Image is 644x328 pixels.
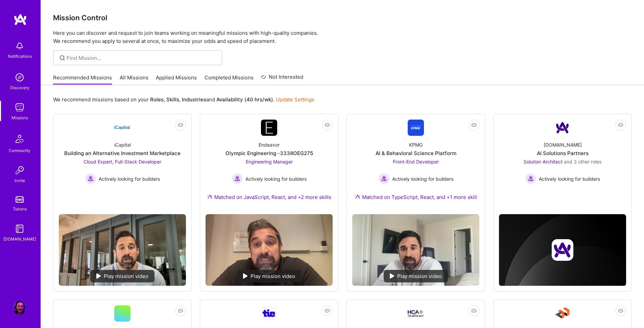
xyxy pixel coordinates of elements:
i: icon EyeClosed [325,308,330,313]
img: play [243,273,248,279]
a: Completed Missions [205,74,254,85]
input: Find Mission... [67,54,217,61]
img: Actively looking for builders [525,173,536,184]
i: icon EyeClosed [471,122,477,128]
a: Recommended Missions [53,74,112,85]
img: guide book [13,222,26,235]
span: Actively looking for builders [245,175,307,182]
img: Community [11,131,28,147]
div: Play mission video [237,270,301,282]
div: Play mission video [90,270,154,282]
p: Here you can discover and request to join teams working on meaningful missions with high-quality ... [53,29,632,45]
img: Company Logo [261,120,277,136]
img: bell [13,39,26,53]
div: KPMG [409,141,423,148]
img: Company Logo [408,120,424,136]
div: Matched on JavaScript, React, and +2 more skills [207,194,331,201]
img: Ateam Purple Icon [355,194,360,199]
div: Play mission video [384,270,448,282]
img: Invite [13,163,26,177]
a: All Missions [120,74,148,85]
p: We recommend missions based on your , , and . [53,96,314,103]
h3: Mission Control [53,14,632,22]
div: [DOMAIN_NAME] [544,141,582,148]
a: User Avatar [11,301,28,314]
i: icon EyeClosed [618,308,623,313]
img: Actively looking for builders [232,173,243,184]
img: logo [14,14,27,26]
i: icon EyeClosed [471,308,477,313]
b: Availability (40 hrs/wk) [216,96,273,103]
img: Company Logo [554,305,571,322]
span: Cloud Expert, Full-Stack Developer [84,159,161,165]
div: Discovery [10,84,29,91]
span: Front-End Developer [393,159,439,165]
a: Not Interested [261,73,303,85]
img: Company Logo [408,310,424,317]
img: No Mission [352,214,479,286]
img: No Mission [206,214,333,286]
img: teamwork [13,101,26,114]
div: Endeavor [259,141,280,148]
div: Olympic Engineering -3338OEG275 [225,150,313,157]
div: AI & Behavioral Science Platform [376,150,456,157]
div: Notifications [8,53,32,60]
img: Company Logo [261,306,277,321]
a: Applied Missions [156,74,197,85]
a: Company LogoKPMGAI & Behavioral Science PlatformFront-End Developer Actively looking for builders... [352,120,479,209]
div: Community [9,147,30,154]
i: icon EyeClosed [178,308,183,313]
div: Invite [15,177,25,184]
span: Actively looking for builders [99,175,160,182]
b: Skills [166,96,179,103]
img: cover [499,214,626,286]
img: Company Logo [554,120,571,136]
img: play [390,273,395,279]
div: Missions [11,114,28,121]
a: Company LogoiCapitalBuilding an Alternative Investment MarketplaceCloud Expert, Full-Stack Develo... [59,120,186,209]
img: Actively looking for builders [85,173,96,184]
img: Ateam Purple Icon [207,194,213,199]
img: discovery [13,71,26,84]
div: Tokens [13,205,27,212]
b: Industries [182,96,206,103]
span: Actively looking for builders [392,175,453,182]
img: No Mission [59,214,186,286]
img: User Avatar [13,301,26,314]
img: Company Logo [114,120,130,136]
i: icon SearchGrey [58,54,66,62]
a: Company Logo[DOMAIN_NAME]AI Solutions PartnersSolution Architect and 3 other rolesActively lookin... [499,120,626,200]
div: [DOMAIN_NAME] [3,235,36,243]
img: Company logo [552,239,573,261]
a: Update Settings [276,96,314,103]
div: Building an Alternative Investment Marketplace [64,150,181,157]
span: Actively looking for builders [539,175,600,182]
span: Engineering Manager [246,159,293,165]
b: Roles [150,96,164,103]
i: icon EyeClosed [325,122,330,128]
div: iCapital [114,141,131,148]
i: icon EyeClosed [178,122,183,128]
img: play [96,273,101,279]
div: Matched on TypeScript, React, and +1 more skill [355,194,477,201]
i: icon EyeClosed [618,122,623,128]
span: and 3 other roles [564,159,601,165]
img: Actively looking for builders [379,173,389,184]
span: Solution Architect [524,159,563,165]
img: tokens [16,196,24,203]
div: AI Solutions Partners [537,150,589,157]
a: Company LogoEndeavorOlympic Engineering -3338OEG275Engineering Manager Actively looking for build... [206,120,333,209]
